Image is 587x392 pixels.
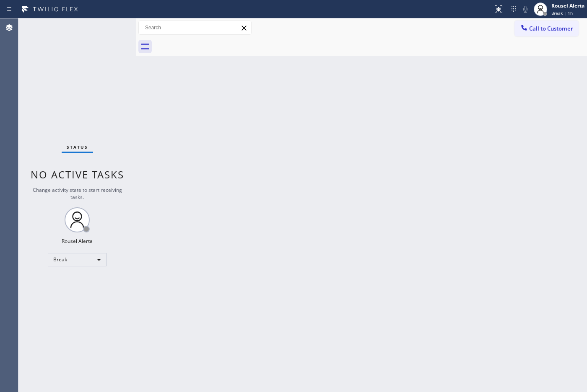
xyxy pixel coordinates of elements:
span: Status [67,144,88,150]
span: Change activity state to start receiving tasks. [33,186,122,201]
div: Break [48,253,106,266]
button: Mute [519,3,531,15]
span: No active tasks [31,168,124,181]
div: Rousel Alerta [62,237,93,245]
button: Call to Customer [514,21,579,36]
div: Rousel Alerta [551,2,584,9]
span: Call to Customer [529,25,573,32]
span: Break | 1h [551,10,573,16]
input: Search [139,21,251,34]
